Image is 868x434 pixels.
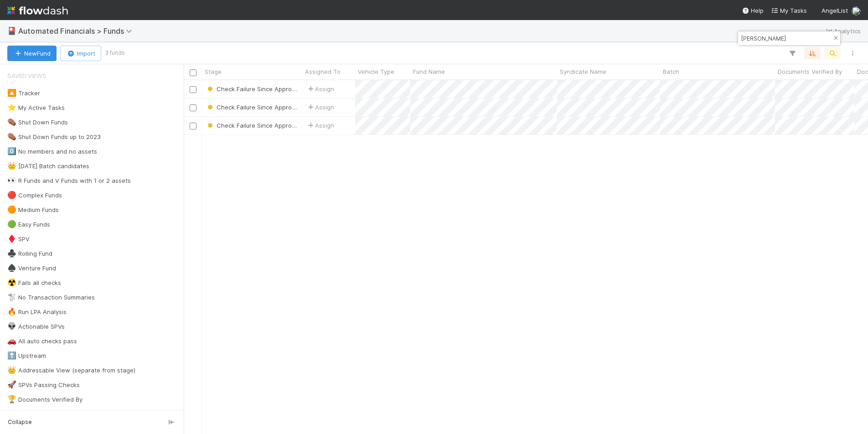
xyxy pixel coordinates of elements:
[852,6,861,15] img: avatar_5ff1a016-d0ce-496a-bfbe-ad3802c4d8a0.png
[205,67,222,76] span: Stage
[7,366,16,374] span: 👑
[7,394,83,405] div: Documents Verified By
[7,277,61,289] div: Fails all checks
[60,46,101,61] button: Import
[742,6,764,15] div: Help
[7,89,16,97] span: 🔼
[825,26,861,36] a: Analytics
[7,292,95,303] div: No Transaction Summaries
[7,322,16,330] span: 👽
[7,67,46,85] span: Saved Views
[7,220,16,228] span: 🟢
[7,233,30,245] div: SPV
[7,264,16,272] span: ♠️
[7,351,16,359] span: ⬆️
[18,26,137,36] span: Automated Financials > Funds
[305,67,341,76] span: Assigned To
[413,67,445,76] span: Fund Name
[190,86,196,93] input: Toggle Row Selected
[7,248,52,259] div: Rolling Fund
[7,381,16,388] span: 🚀
[7,249,16,257] span: ♣️
[7,176,16,184] span: 👀
[358,67,394,76] span: Vehicle Type
[663,67,679,76] span: Batch
[7,131,101,143] div: Shut Down Funds up to 2023
[7,219,50,230] div: Easy Funds
[217,85,320,93] span: Check Failure Since Approved (SPV)
[7,235,16,243] span: ♦️
[7,133,16,140] span: ⚰️
[7,308,16,315] span: 🔥
[560,67,606,76] span: Syndicate Name
[7,336,77,347] div: All auto checks pass
[7,160,89,172] div: [DATE] Batch candidates
[7,293,16,301] span: 🐩
[7,321,65,332] div: Actionable SPVs
[7,27,16,35] span: 🎴
[7,408,119,420] div: Passes all Asset Document Checks
[190,104,196,111] input: Toggle Row Selected
[778,67,842,76] span: Documents Verified By
[7,206,16,213] span: 🟠
[190,69,196,76] input: Toggle All Rows Selected
[7,88,40,99] div: Tracker
[739,33,831,44] input: Search...
[7,103,16,111] span: ⭐
[7,365,135,376] div: Addressable View (separate from stage)
[7,263,56,274] div: Venture Fund
[8,418,32,426] span: Collapse
[821,7,848,14] span: AngelList
[306,121,334,130] span: Assign
[105,49,125,57] small: 3 funds
[7,46,57,61] button: NewFund
[7,306,67,318] div: Run LPA Analysis
[771,7,807,14] span: My Tasks
[7,191,16,199] span: 🔴
[217,103,320,111] span: Check Failure Since Approved (SPV)
[7,146,97,157] div: No members and no assets
[7,162,16,170] span: 👑
[7,118,16,126] span: ⚰️
[7,379,80,391] div: SPVs Passing Checks
[7,350,46,362] div: Upstream
[7,102,65,114] div: My Active Tasks
[7,117,68,128] div: Shut Down Funds
[7,204,59,216] div: Medium Funds
[306,103,334,112] span: Assign
[7,147,16,155] span: 0️⃣
[7,337,16,345] span: 🚗
[306,84,334,93] span: Assign
[217,122,320,129] span: Check Failure Since Approved (SPV)
[7,175,131,186] div: R Funds and V Funds with 1 or 2 assets
[7,395,16,403] span: 🏆
[7,190,62,201] div: Complex Funds
[190,123,196,129] input: Toggle Row Selected
[7,3,68,18] img: logo-inverted-e16ddd16eac7371096b0.svg
[7,279,16,286] span: ☢️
